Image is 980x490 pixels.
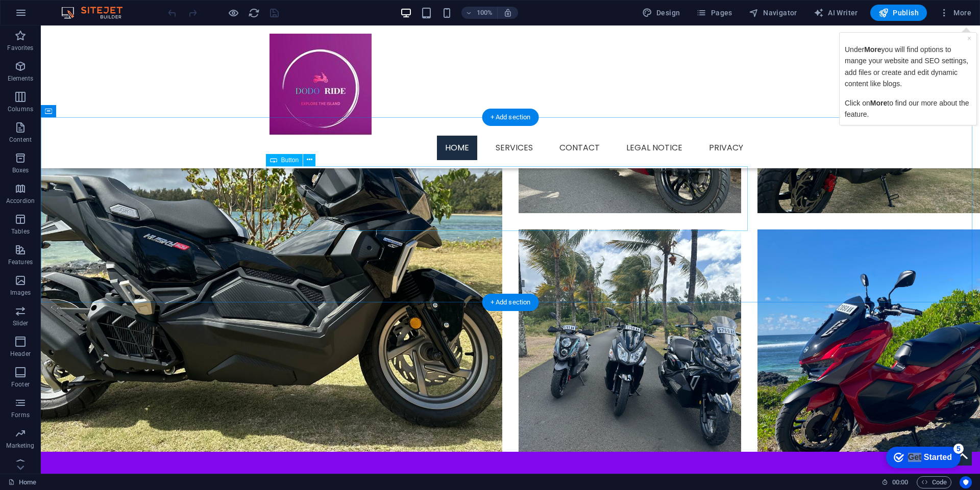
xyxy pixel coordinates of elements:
[7,19,134,65] p: Under you will find options to mange your website and SEO settings, add files or create and edit ...
[33,74,50,83] span: More
[12,166,29,174] p: Boxes
[11,380,30,389] p: Footer
[8,258,33,266] p: Features
[11,411,30,419] p: Forms
[6,442,34,450] p: Marketing
[7,44,33,52] p: Favorites
[9,136,32,144] p: Content
[870,5,927,21] button: Publish
[227,7,239,19] button: Click here to leave preview mode and continue editing
[892,476,908,488] span: 00 00
[881,476,909,488] h6: Session time
[921,476,947,488] span: Code
[11,227,30,236] p: Tables
[8,476,36,488] a: Click to cancel selection. Double-click to open Pages
[638,5,684,21] div: Design (Ctrl+Alt+Y)
[935,5,975,21] button: More
[814,8,858,18] span: AI Writer
[10,289,31,297] p: Images
[638,5,684,21] button: Design
[281,157,299,163] span: Button
[248,7,260,19] button: reload
[6,197,35,205] p: Accordion
[27,21,43,29] span: More
[503,8,512,17] i: On resize automatically adjust zoom level to fit chosen device.
[482,294,539,311] div: + Add section
[248,7,260,19] i: Reload page
[7,73,134,96] p: Click on to find our more about the feature.
[8,5,83,27] div: Get Started 5 items remaining, 0% complete
[130,10,134,18] a: ×
[8,105,33,113] p: Columns
[8,74,34,83] p: Elements
[696,8,732,18] span: Pages
[642,8,680,18] span: Design
[477,7,493,19] h6: 100%
[745,5,801,21] button: Navigator
[76,2,86,12] div: 5
[461,7,498,19] button: 100%
[917,476,951,488] button: Code
[749,8,797,18] span: Navigator
[899,478,901,486] span: :
[878,8,919,18] span: Publish
[960,476,972,488] button: Usercentrics
[10,350,31,358] p: Header
[692,5,736,21] button: Pages
[30,11,74,20] div: Get Started
[13,319,29,327] p: Slider
[59,7,135,19] img: Editor Logo
[939,8,971,18] span: More
[810,5,862,21] button: AI Writer
[482,109,539,126] div: + Add section
[130,8,134,19] div: Close tooltip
